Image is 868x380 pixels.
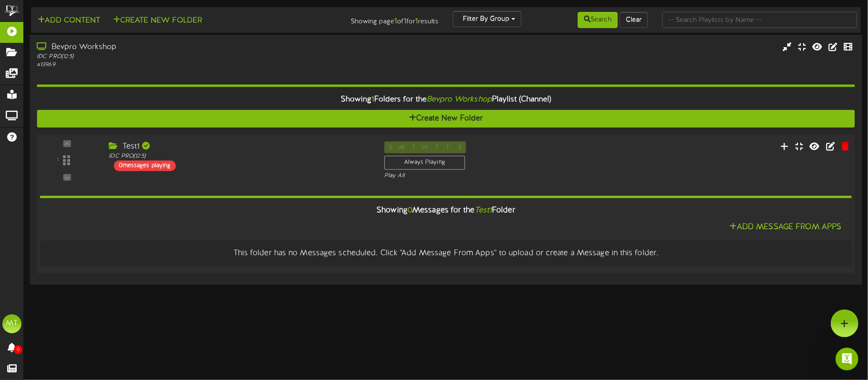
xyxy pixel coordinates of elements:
[427,95,491,104] i: Bevpro Workshop
[620,12,648,28] button: Clear
[47,248,845,259] div: This folder has no Messages scheduled. Click "Add Message From Apps" to upload or create a Messag...
[30,90,862,110] div: Showing Folders for the Playlist (Channel)
[475,206,492,215] i: Test1
[578,12,618,28] button: Search
[306,11,446,27] div: Showing page of for results
[415,17,418,26] strong: 1
[453,11,521,27] button: Filter By Group
[836,348,858,370] iframe: Intercom live chat
[384,156,465,170] div: Always Playing
[2,314,21,333] div: MT
[114,160,176,171] div: 0 messages playing
[37,42,369,53] div: Bevpro Workshop
[14,345,22,354] span: 0
[37,61,369,69] div: # 13969
[408,206,412,215] span: 0
[37,53,369,61] div: IDC PRO ( 12:5 )
[404,17,407,26] strong: 1
[662,12,857,28] input: -- Search Playlists by Name --
[37,110,855,128] button: Create New Folder
[384,172,576,180] div: Play All
[110,15,205,27] button: Create New Folder
[35,15,103,27] button: Add Content
[727,221,845,233] button: Add Message From Apps
[33,200,859,221] div: Showing Messages for the Folder
[371,95,374,104] span: 1
[394,17,397,26] strong: 1
[109,141,369,152] div: Test1
[109,152,369,160] div: IDC PRO ( 12:5 )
